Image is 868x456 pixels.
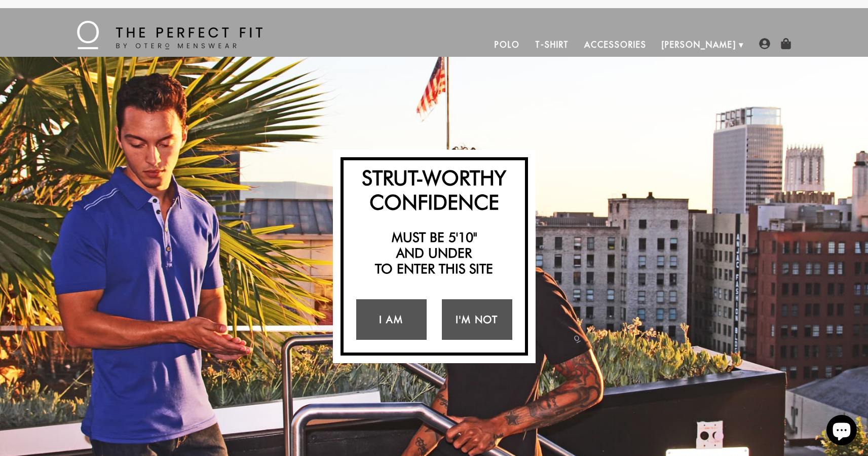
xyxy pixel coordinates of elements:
a: I'm Not [442,299,512,340]
img: The Perfect Fit - by Otero Menswear - Logo [77,21,262,49]
a: I Am [356,299,427,340]
img: shopping-bag-icon.png [780,38,791,49]
h2: Must be 5'10" and under to enter this site [349,229,520,277]
img: user-account-icon.png [759,38,770,49]
inbox-online-store-chat: Shopify online store chat [823,415,860,448]
a: T-Shirt [527,32,577,57]
a: [PERSON_NAME] [654,32,744,57]
a: Polo [487,32,527,57]
h2: Strut-Worthy Confidence [349,165,520,214]
a: Accessories [577,32,654,57]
